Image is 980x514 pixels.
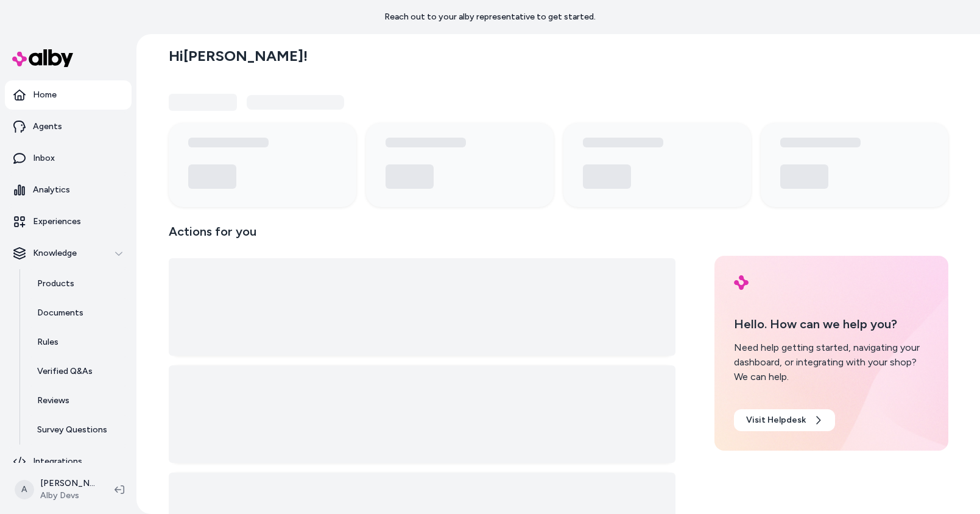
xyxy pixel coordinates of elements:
span: A [15,480,34,499]
a: Visit Helpdesk [734,409,835,431]
p: Reach out to your alby representative to get started. [384,11,596,23]
a: Verified Q&As [25,357,132,386]
p: Agents [33,121,62,133]
p: [PERSON_NAME] [40,477,95,490]
a: Reviews [25,386,132,415]
button: Knowledge [5,239,132,268]
p: Rules [37,336,58,348]
p: Inbox [33,152,55,164]
h2: Hi [PERSON_NAME] ! [169,47,308,65]
a: Home [5,80,132,110]
a: Integrations [5,447,132,476]
p: Products [37,278,74,290]
a: Agents [5,112,132,141]
div: Need help getting started, navigating your dashboard, or integrating with your shop? We can help. [734,340,929,384]
img: alby Logo [12,49,73,67]
p: Integrations [33,456,82,468]
img: alby Logo [734,275,749,290]
p: Verified Q&As [37,365,93,378]
button: A[PERSON_NAME]Alby Devs [7,470,105,509]
span: Alby Devs [40,490,95,502]
p: Documents [37,307,83,319]
p: Knowledge [33,247,77,259]
a: Documents [25,298,132,328]
a: Analytics [5,175,132,205]
a: Inbox [5,144,132,173]
a: Rules [25,328,132,357]
p: Analytics [33,184,70,196]
a: Survey Questions [25,415,132,445]
p: Reviews [37,395,69,407]
p: Actions for you [169,222,675,251]
p: Experiences [33,216,81,228]
a: Products [25,269,132,298]
p: Home [33,89,57,101]
p: Hello. How can we help you? [734,315,929,333]
p: Survey Questions [37,424,107,436]
a: Experiences [5,207,132,236]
